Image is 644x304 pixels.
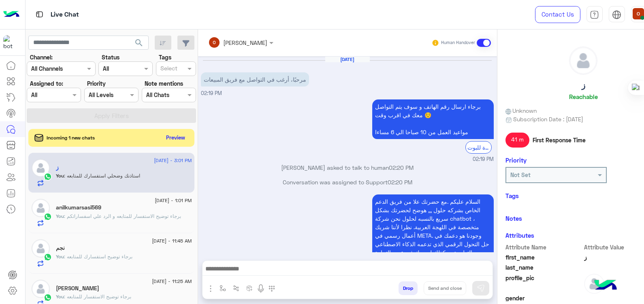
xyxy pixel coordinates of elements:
[477,284,485,292] img: send message
[201,90,222,96] span: 02:19 PM
[533,136,586,144] span: First Response Time
[154,157,192,164] span: [DATE] - 3:01 PM
[64,173,140,179] span: استاذنك وضحلي استفسارك للمتابعه
[375,198,489,281] span: السلام عليكم .مع حضرتك علا من فريق الدعم الخاص بشركه حلول ,,, هوضح لحضرتك بشكل سريع بالنسبه لحلول...
[56,245,65,251] h5: نجم
[505,294,583,302] span: gender
[32,159,50,177] img: defaultAdmin.png
[633,8,644,19] img: userImage
[134,38,144,48] span: search
[473,156,494,163] span: 02:19 PM
[505,253,583,262] span: first_name
[590,10,599,19] img: tab
[505,215,522,222] h6: Notes
[30,79,63,88] label: Assigned to:
[246,285,253,291] img: create order
[201,163,494,172] p: [PERSON_NAME] asked to talk to human
[3,35,18,50] img: 114004088273201
[535,6,580,23] a: Contact Us
[612,10,621,19] img: tab
[229,281,243,295] button: Trigger scenario
[152,237,192,245] span: [DATE] - 11:45 AM
[162,132,188,144] button: Preview
[3,6,19,23] img: Logo
[465,141,492,154] div: العودة للبوت
[372,99,494,139] p: 27/8/2025, 2:19 PM
[56,253,64,260] span: You
[372,194,494,285] p: 27/8/2025, 3:01 PM
[51,9,79,20] p: Live Chat
[152,278,192,285] span: [DATE] - 11:25 AM
[586,6,603,23] a: tab
[64,213,181,219] span: برجاء توضيح الاستفسار للمتابعه و الرد علي اسفساراتكم
[32,280,50,298] img: defaultAdmin.png
[201,72,309,87] p: 27/8/2025, 2:19 PM
[44,253,52,261] img: WhatsApp
[399,281,418,295] button: Drop
[216,281,229,295] button: select flow
[56,285,99,292] h5: ابو هيوس
[27,108,196,123] button: Apply Filters
[30,53,53,61] label: Channel:
[569,47,597,74] img: defaultAdmin.png
[389,164,414,171] span: 02:20 PM
[129,36,149,53] button: search
[155,197,192,204] span: [DATE] - 1:01 PM
[56,293,64,300] span: You
[388,179,412,186] span: 02:20 PM
[56,164,59,171] h5: ز
[505,263,583,272] span: last_name
[56,204,101,211] h5: anilkumarsasi569
[44,173,52,181] img: WhatsApp
[325,57,370,62] h6: [DATE]
[102,53,119,61] label: Status
[201,178,494,186] p: Conversation was assigned to Support
[34,9,45,19] img: tab
[591,272,620,300] img: hulul-logo.png
[47,134,95,141] span: Incoming 1 new chats
[32,199,50,217] img: defaultAdmin.png
[513,115,583,123] span: Subscription Date : [DATE]
[505,133,530,147] span: 41 m
[243,281,256,295] button: create order
[584,274,604,294] img: defaultAdmin.png
[64,293,131,300] span: برجاء توضيح الاستفسار للمتابعه
[256,284,266,293] img: send voice note
[64,253,132,260] span: برجاء توضيح استفسارك للمتابعه
[56,173,64,179] span: You
[424,281,466,295] button: Send and close
[233,285,239,291] img: Trigger scenario
[505,243,583,251] span: Attribute Name
[145,79,183,88] label: Note mentions
[582,81,585,90] h5: ز
[505,274,583,292] span: profile_pic
[87,79,106,88] label: Priority
[56,213,64,219] span: You
[505,106,537,115] span: Unknown
[159,64,177,74] div: Select
[206,284,215,293] img: send attachment
[505,156,527,164] h6: Priority
[159,53,171,61] label: Tags
[505,232,534,239] h6: Attributes
[32,239,50,258] img: defaultAdmin.png
[44,213,52,221] img: WhatsApp
[569,93,598,100] h6: Reachable
[220,285,226,291] img: select flow
[441,40,475,46] small: Human Handover
[44,293,52,302] img: WhatsApp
